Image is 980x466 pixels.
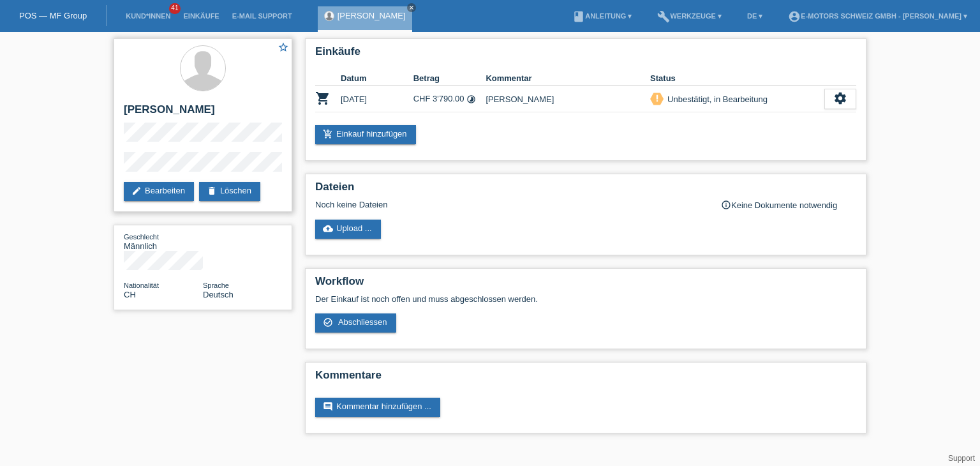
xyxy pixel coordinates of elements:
[413,86,486,112] td: CHF 3'790.00
[486,71,650,86] th: Kommentar
[338,317,387,327] span: Abschliessen
[741,12,769,20] a: DE ▾
[315,369,856,388] h2: Kommentare
[566,12,638,20] a: bookAnleitung ▾
[124,103,282,123] h2: [PERSON_NAME]
[651,12,728,20] a: buildWerkzeuge ▾
[407,3,416,12] a: close
[177,12,225,20] a: Einkäufe
[315,313,396,333] a: check_circle_outline Abschliessen
[323,129,333,139] i: add_shopping_cart
[572,10,585,23] i: book
[413,71,486,86] th: Betrag
[721,200,856,210] div: Keine Dokumente notwendig
[341,86,413,112] td: [DATE]
[323,223,333,234] i: cloud_upload
[124,233,159,241] span: Geschlecht
[203,282,229,289] span: Sprache
[948,454,975,463] a: Support
[315,181,856,200] h2: Dateien
[315,294,856,304] p: Der Einkauf ist noch offen und muss abgeschlossen werden.
[19,11,87,20] a: POS — MF Group
[466,94,476,104] i: 24 Raten
[788,10,801,23] i: account_circle
[782,12,974,20] a: account_circleE-Motors Schweiz GmbH - [PERSON_NAME] ▾
[315,398,440,417] a: commentKommentar hinzufügen ...
[278,41,289,53] i: star_border
[486,86,650,112] td: [PERSON_NAME]
[315,91,330,106] i: POSP00026281
[315,125,416,144] a: add_shopping_cartEinkauf hinzufügen
[315,220,381,239] a: cloud_uploadUpload ...
[721,200,731,210] i: info_outline
[650,71,824,86] th: Status
[203,290,234,299] span: Deutsch
[124,290,136,299] span: Schweiz
[124,182,194,201] a: editBearbeiten
[207,186,217,196] i: delete
[341,71,413,86] th: Datum
[657,10,670,23] i: build
[315,200,705,209] div: Noch keine Dateien
[131,186,142,196] i: edit
[653,94,662,103] i: priority_high
[315,275,856,294] h2: Workflow
[278,41,289,55] a: star_border
[226,12,299,20] a: E-Mail Support
[833,91,847,105] i: settings
[323,402,333,412] i: comment
[338,11,406,20] a: [PERSON_NAME]
[408,4,415,11] i: close
[664,93,768,106] div: Unbestätigt, in Bearbeitung
[199,182,260,201] a: deleteLöschen
[169,3,181,14] span: 41
[323,317,333,327] i: check_circle_outline
[315,45,856,64] h2: Einkäufe
[124,282,159,289] span: Nationalität
[119,12,177,20] a: Kund*innen
[124,232,203,251] div: Männlich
